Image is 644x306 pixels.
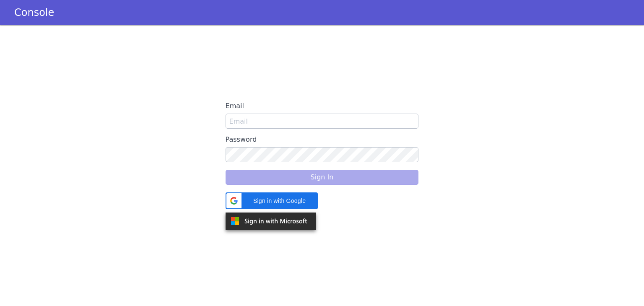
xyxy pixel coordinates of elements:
span: Sign in with Google [247,197,313,205]
a: Console [4,7,64,18]
div: Sign in with Google [226,192,318,209]
img: azure.svg [226,213,316,230]
input: Email [226,114,419,129]
label: Password [226,132,419,147]
label: Email [226,99,419,114]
